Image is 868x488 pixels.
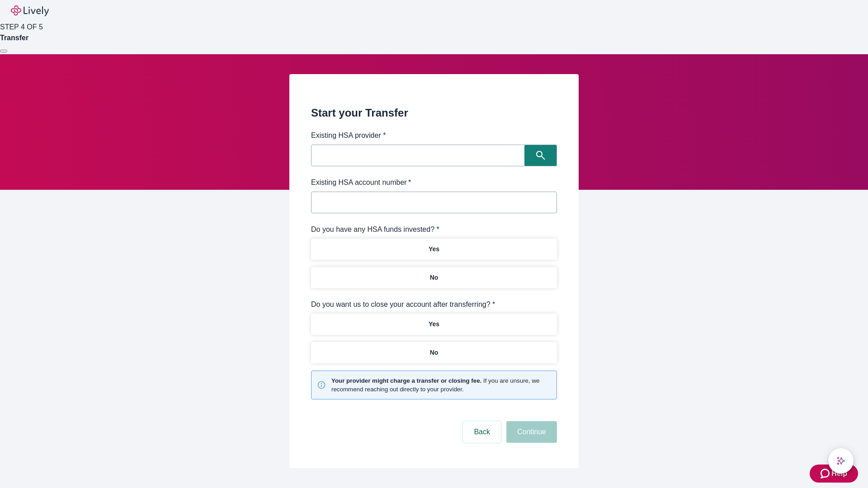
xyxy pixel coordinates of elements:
label: Existing HSA provider * [311,130,386,141]
p: Yes [429,319,439,329]
p: No [430,348,439,357]
img: Lively [11,5,49,16]
h2: Start your Transfer [311,105,557,121]
button: Search icon [524,145,557,166]
svg: Lively AI Assistant [836,456,845,465]
button: No [311,342,557,363]
button: chat [828,448,854,474]
span: Help [831,468,847,479]
p: No [430,273,439,282]
button: Zendesk support iconHelp [810,465,858,483]
button: Yes [311,314,557,335]
svg: Zendesk support icon [821,468,831,479]
label: Do you have any HSA funds invested? * [311,224,439,235]
p: Yes [429,244,439,254]
button: Yes [311,239,557,260]
strong: Your provider might charge a transfer or closing fee. [331,377,481,384]
button: No [311,267,557,288]
label: Do you want us to close your account after transferring? * [311,299,495,310]
svg: Search icon [536,151,545,160]
label: Existing HSA account number [311,177,411,188]
button: Back [463,421,501,443]
input: Search input [314,149,524,162]
small: If you are unsure, we recommend reaching out directly to your provider. [331,376,551,394]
